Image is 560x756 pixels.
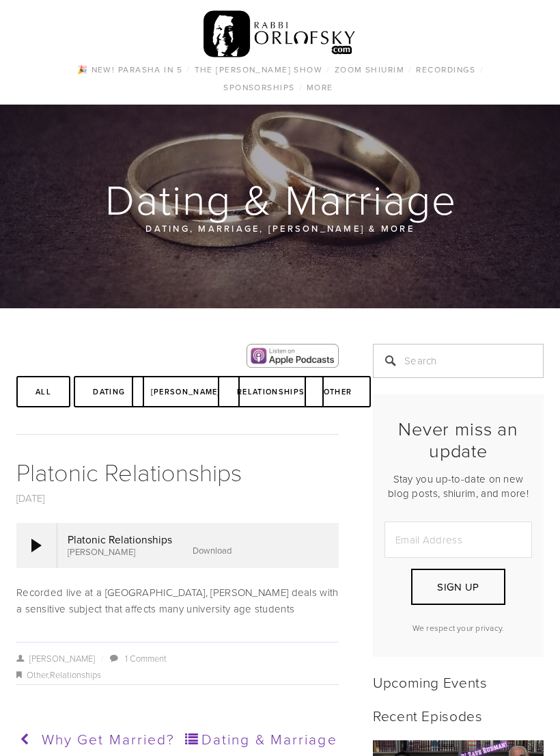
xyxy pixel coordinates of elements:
a: [PERSON_NAME] [132,376,240,407]
div: , [16,667,339,684]
a: Other [27,669,48,681]
span: / [299,81,303,93]
span: / [408,64,412,75]
h2: Recent Episodes [373,707,544,724]
a: Platonic Relationships [16,455,242,488]
span: / [480,64,484,75]
a: More [303,79,337,96]
a: [DATE] [16,491,45,505]
span: Why get Married? [42,729,176,748]
a: [PERSON_NAME] [16,652,95,664]
span: / [95,652,109,664]
p: Stay you up-to-date on new blog posts, shiurim, and more! [384,472,532,500]
a: Zoom Shiurim [331,61,408,79]
input: Search [373,344,544,378]
span: / [326,64,330,75]
a: Relationships [218,376,324,407]
a: Relationships [50,669,101,681]
a: The [PERSON_NAME] Show [191,61,327,79]
a: 🎉 NEW! Parasha in 5 [73,61,186,79]
a: All [16,376,70,407]
a: Recordings [412,61,479,79]
span: / [186,64,190,75]
h1: Dating & Marriage [16,177,545,221]
h2: Never miss an update [384,418,532,462]
button: Sign Up [411,569,505,605]
p: Dating, Marriage, [PERSON_NAME] & More [69,221,491,236]
a: Download [193,544,232,556]
input: Email Address [384,522,532,558]
a: Dating [74,376,144,407]
img: RabbiOrlofsky.com [204,8,356,61]
p: We respect your privacy. [384,622,532,634]
a: Sponsorships [219,79,298,96]
a: Other [305,376,372,407]
a: 1 Comment [125,652,167,664]
span: Sign Up [437,580,479,594]
h2: Upcoming Events [373,673,544,690]
p: Recorded live at a [GEOGRAPHIC_DATA], [PERSON_NAME] deals with a sensitive subject that affects m... [16,584,339,617]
